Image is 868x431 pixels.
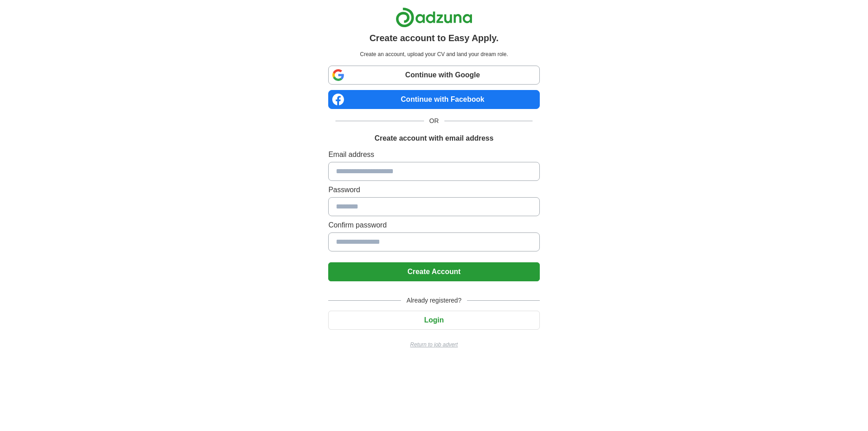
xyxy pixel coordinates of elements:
[328,185,539,195] label: Password
[328,311,539,330] button: Login
[328,220,539,231] label: Confirm password
[328,341,539,349] a: Return to job advert
[401,296,467,305] span: Already registered?
[330,50,538,58] p: Create an account, upload your CV and land your dream role.
[328,90,539,109] a: Continue with Facebook
[396,7,472,28] img: Adzuna logo
[328,149,539,160] label: Email address
[328,66,539,85] a: Continue with Google
[369,31,499,45] h1: Create account to Easy Apply.
[328,316,539,324] a: Login
[374,133,493,144] h1: Create account with email address
[328,262,539,281] button: Create Account
[424,116,444,126] span: OR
